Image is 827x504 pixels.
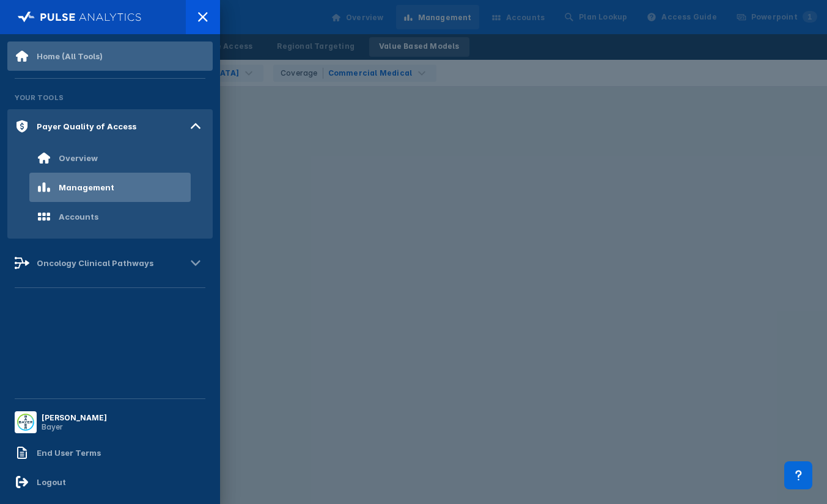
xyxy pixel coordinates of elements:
div: Accounts [59,212,98,221]
div: Logout [37,477,66,487]
div: Management [59,182,114,192]
div: Overview [59,153,98,163]
img: pulse-logo-full-white.svg [18,9,142,26]
div: Your Tools [7,86,213,109]
div: [PERSON_NAME] [42,413,107,422]
a: Overview [7,143,213,173]
a: End User Terms [7,438,213,467]
img: menu button [17,414,34,431]
div: Oncology Clinical Pathways [37,258,153,268]
div: End User Terms [37,448,101,458]
a: Home (All Tools) [7,41,213,71]
div: Contact Support [784,461,812,489]
div: Bayer [42,422,107,431]
div: Home (All Tools) [37,51,103,61]
a: Accounts [7,202,213,231]
div: Payer Quality of Access [37,121,136,131]
a: Management [7,173,213,202]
